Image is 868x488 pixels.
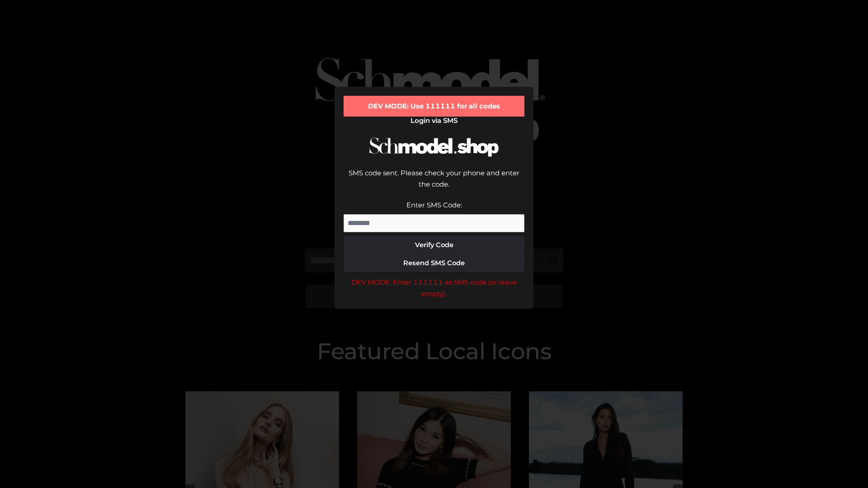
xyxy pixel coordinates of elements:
[344,96,524,117] div: DEV MODE: Use 111111 for all codes
[344,254,524,272] button: Resend SMS Code
[366,129,502,165] img: Schmodel Logo
[344,277,524,300] div: DEV MODE: Enter 111111 as SMS code (or leave empty).
[344,167,524,199] div: SMS code sent. Please check your phone and enter the code.
[344,117,524,125] h2: Login via SMS
[344,236,524,254] button: Verify Code
[406,201,462,209] label: Enter SMS Code:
